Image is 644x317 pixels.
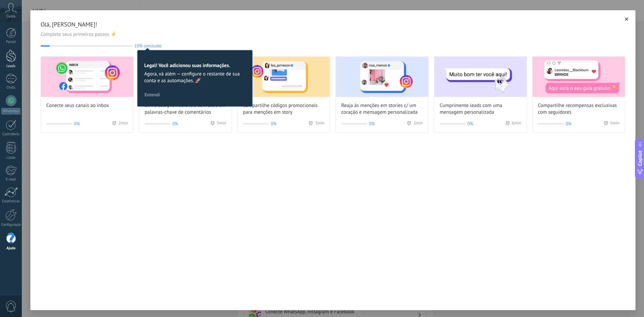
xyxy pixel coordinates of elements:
span: 2 min [118,120,128,127]
div: WhatsApp [1,108,20,114]
span: Olá, [PERSON_NAME]! [41,20,625,29]
span: Entendi [145,92,160,97]
div: Listas [1,156,21,160]
span: 0% [74,120,80,127]
div: Configurações [1,223,21,227]
div: Chats [1,86,21,90]
div: Calendário [1,132,21,137]
div: Leads [1,64,21,68]
span: 5 min [217,120,226,127]
span: 6 min [512,120,521,127]
button: Entendi [142,90,163,100]
div: Estatísticas [1,199,21,204]
span: 0% [369,120,375,127]
img: Connect your channels to the inbox [41,57,133,97]
span: 3 min [413,120,423,127]
span: Conta [6,14,15,19]
span: Envie cód. promocionais com base em palavras-chave de comentários [145,102,226,116]
span: 0% [172,120,178,127]
img: Greet leads with a custom message (Wizard onboarding modal) [434,57,527,97]
img: Share exclusive rewards with followers [533,57,625,97]
span: Cumprimente leads com uma mensagem personalizada [440,102,521,116]
span: 3 min [315,120,324,127]
span: 0% [468,120,473,127]
span: Agora, vá além — configure o restante de sua conta e as automações. 🚀 [144,71,246,84]
span: Complete seus primeiros passos ⚡ [41,31,625,38]
span: 10% concluído [135,43,162,48]
h2: Legal! Você adicionou suas informações. [144,62,246,69]
span: 0% [566,120,572,127]
span: Copilot [637,150,643,166]
img: React to story mentions with a heart and personalized message [336,57,428,97]
img: Share promo codes for story mentions [237,57,330,97]
span: 0% [271,120,276,127]
div: Ajuda [1,246,21,251]
div: E-mail [1,177,21,182]
span: Reaja às menções em stories c/ um coração e mensagem personalizada [341,102,423,116]
span: 5 min [610,120,620,127]
span: Compartilhe códigos promocionais para menções em story [243,102,324,116]
div: Painel [1,40,21,44]
span: Conecte seus canais ao inbox [46,102,109,109]
span: Compartilhe recompensas exclusivas com seguidores [538,102,620,116]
